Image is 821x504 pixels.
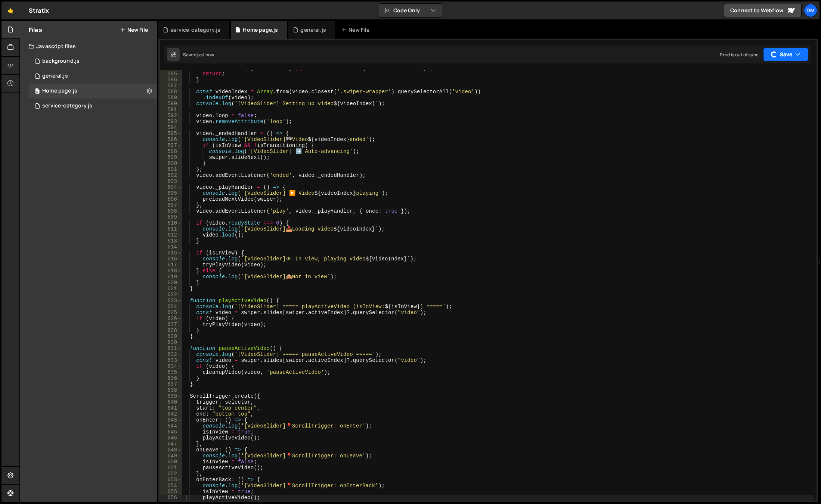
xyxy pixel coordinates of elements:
[160,477,182,483] div: 653
[160,95,182,101] div: 589
[42,73,68,79] div: general.js
[160,328,182,334] div: 628
[160,226,182,232] div: 611
[42,103,92,109] div: service-category.js
[160,89,182,95] div: 588
[160,399,182,405] div: 640
[160,148,182,154] div: 598
[183,51,214,58] div: Saved
[160,178,182,184] div: 603
[160,208,182,214] div: 608
[763,48,808,61] button: Save
[29,26,42,34] h2: Files
[29,69,157,84] div: 16575/45802.js
[160,417,182,423] div: 643
[160,298,182,304] div: 623
[341,26,372,34] div: New File
[160,250,182,256] div: 615
[160,214,182,220] div: 609
[160,441,182,447] div: 647
[160,131,182,137] div: 595
[160,256,182,262] div: 616
[720,51,759,58] div: Prod is out of sync
[379,4,442,17] button: Code Only
[160,453,182,459] div: 649
[160,435,182,441] div: 646
[160,202,182,208] div: 607
[29,98,157,113] div: 16575/46945.js
[160,190,182,196] div: 605
[160,83,182,89] div: 587
[42,58,80,65] div: background.js
[160,345,182,351] div: 631
[160,274,182,280] div: 619
[160,316,182,322] div: 626
[160,77,182,83] div: 586
[160,411,182,417] div: 642
[804,4,817,17] a: Dm
[160,184,182,190] div: 604
[160,310,182,316] div: 625
[160,339,182,345] div: 630
[160,220,182,226] div: 610
[1,1,20,19] a: 🤙
[243,26,278,34] div: Home page.js
[160,71,182,77] div: 585
[300,26,326,34] div: general.js
[20,39,157,54] div: Javascript files
[160,166,182,172] div: 601
[160,483,182,489] div: 654
[160,465,182,471] div: 651
[160,489,182,495] div: 655
[160,280,182,286] div: 620
[120,27,148,33] button: New File
[160,363,182,369] div: 634
[160,196,182,202] div: 606
[170,26,220,34] div: service-category.js
[160,304,182,310] div: 624
[29,84,157,98] : 16575/45977.js
[160,381,182,387] div: 637
[160,125,182,131] div: 594
[160,238,182,244] div: 613
[160,292,182,298] div: 622
[35,89,40,95] span: 0
[160,268,182,274] div: 618
[160,471,182,477] div: 652
[160,262,182,268] div: 617
[160,495,182,501] div: 656
[160,286,182,292] div: 621
[160,101,182,107] div: 590
[160,429,182,435] div: 645
[196,51,214,58] div: just now
[160,143,182,148] div: 597
[160,172,182,178] div: 602
[42,88,77,94] div: Home page.js
[160,137,182,143] div: 596
[160,107,182,113] div: 591
[160,393,182,399] div: 639
[160,447,182,453] div: 648
[160,375,182,381] div: 636
[160,405,182,411] div: 641
[160,119,182,125] div: 593
[160,322,182,328] div: 627
[160,357,182,363] div: 633
[160,154,182,160] div: 599
[160,232,182,238] div: 612
[724,4,802,17] a: Connect to Webflow
[160,334,182,339] div: 629
[29,6,49,15] div: Stratix
[160,369,182,375] div: 635
[160,160,182,166] div: 600
[160,351,182,357] div: 632
[160,387,182,393] div: 638
[29,54,157,69] div: 16575/45066.js
[160,459,182,465] div: 650
[160,423,182,429] div: 644
[160,113,182,119] div: 592
[160,244,182,250] div: 614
